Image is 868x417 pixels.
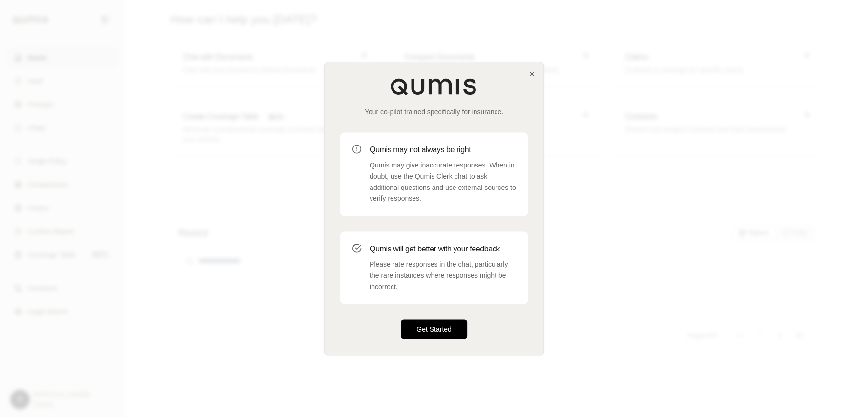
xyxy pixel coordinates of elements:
img: Qumis Logo [390,78,478,95]
h3: Qumis will get better with your feedback [370,243,516,255]
button: Get Started [401,320,467,339]
p: Your co-pilot trained specifically for insurance. [340,107,528,117]
h3: Qumis may not always be right [370,144,516,156]
p: Qumis may give inaccurate responses. When in doubt, use the Qumis Clerk chat to ask additional qu... [370,160,516,204]
p: Please rate responses in the chat, particularly the rare instances where responses might be incor... [370,259,516,292]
